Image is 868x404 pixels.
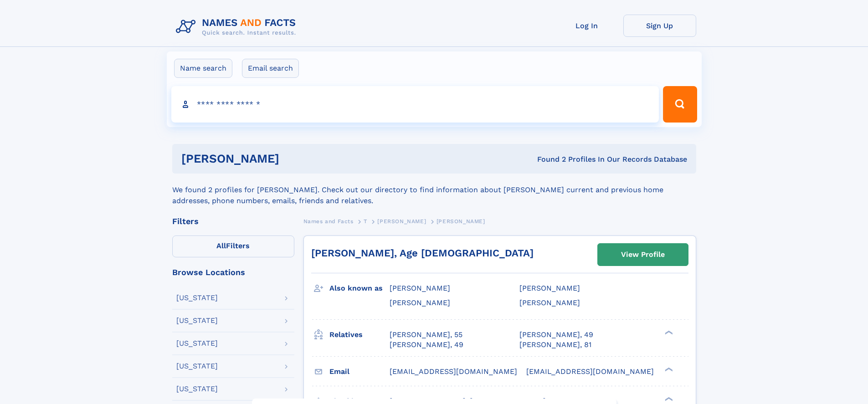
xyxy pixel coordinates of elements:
[390,298,450,307] span: [PERSON_NAME]
[176,363,218,370] div: [US_STATE]
[172,235,294,257] label: Filters
[329,327,390,343] h3: Relatives
[621,244,665,265] div: View Profile
[176,294,218,302] div: [US_STATE]
[176,317,218,324] div: [US_STATE]
[598,244,688,266] a: View Profile
[172,174,696,206] div: We found 2 profiles for [PERSON_NAME]. Check out our directory to find information about [PERSON_...
[519,330,593,340] a: [PERSON_NAME], 49
[390,340,463,350] a: [PERSON_NAME], 49
[519,340,591,350] a: [PERSON_NAME], 81
[408,154,687,164] div: Found 2 Profiles In Our Records Database
[181,153,408,164] h1: [PERSON_NAME]
[663,366,673,372] div: ❯
[663,329,673,335] div: ❯
[171,86,659,123] input: search input
[242,59,299,78] label: Email search
[663,86,697,123] button: Search Button
[174,59,232,78] label: Name search
[311,247,534,259] a: [PERSON_NAME], Age [DEMOGRAPHIC_DATA]
[172,268,294,276] div: Browse Locations
[526,367,654,376] span: [EMAIL_ADDRESS][DOMAIN_NAME]
[176,340,218,347] div: [US_STATE]
[216,241,226,250] span: All
[437,218,485,225] span: [PERSON_NAME]
[329,364,390,379] h3: Email
[390,330,462,340] a: [PERSON_NAME], 55
[172,15,303,39] img: Logo Names and Facts
[550,15,623,37] a: Log In
[377,215,426,227] a: [PERSON_NAME]
[519,298,580,307] span: [PERSON_NAME]
[176,385,218,393] div: [US_STATE]
[390,367,517,376] span: [EMAIL_ADDRESS][DOMAIN_NAME]
[172,217,294,225] div: Filters
[364,218,367,225] span: T
[623,15,696,37] a: Sign Up
[390,284,450,292] span: [PERSON_NAME]
[303,215,354,227] a: Names and Facts
[377,218,426,225] span: [PERSON_NAME]
[364,215,367,227] a: T
[663,396,673,402] div: ❯
[329,281,390,296] h3: Also known as
[519,284,580,292] span: [PERSON_NAME]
